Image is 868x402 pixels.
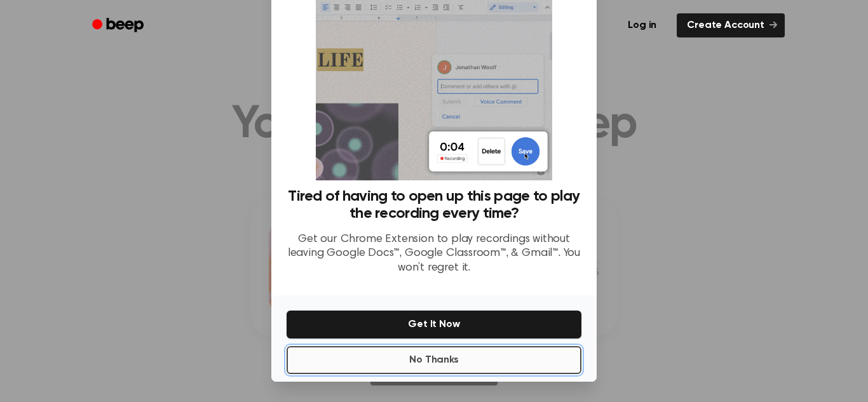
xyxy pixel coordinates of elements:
[83,13,155,38] a: Beep
[287,188,581,222] h3: Tired of having to open up this page to play the recording every time?
[677,13,785,37] a: Create Account
[287,311,581,338] button: Get It Now
[615,11,669,40] a: Log in
[287,346,581,374] button: No Thanks
[287,232,581,276] p: Get our Chrome Extension to play recordings without leaving Google Docs™, Google Classroom™, & Gm...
